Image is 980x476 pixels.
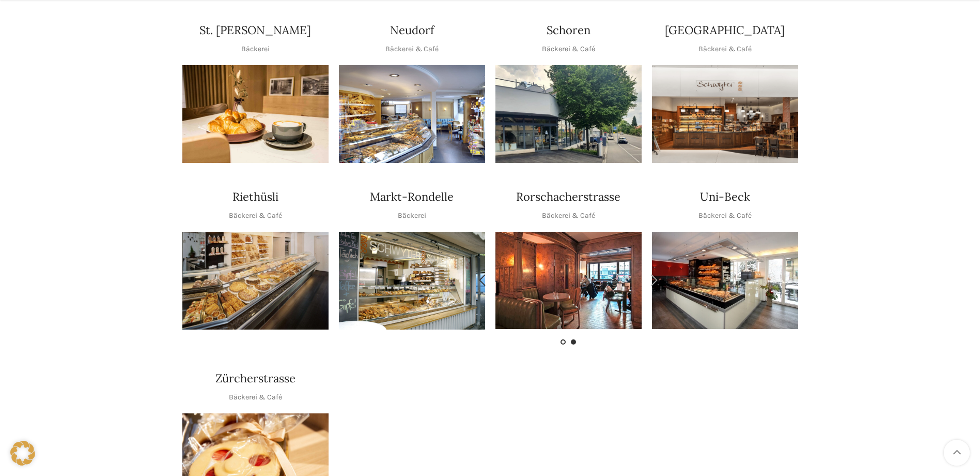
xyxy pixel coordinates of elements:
[229,210,282,221] p: Bäckerei & Café
[182,232,329,330] img: Riethüsli-2
[652,65,798,163] img: Schwyter-1800x900
[516,189,620,205] h4: Rorschacherstrasse
[571,339,576,345] li: Go to slide 2
[199,22,311,38] h4: St. [PERSON_NAME]
[182,65,329,163] div: 1 / 1
[339,65,485,163] img: Neudorf_1
[182,65,329,163] img: schwyter-23
[229,392,282,403] p: Bäckerei & Café
[944,440,970,466] a: Scroll to top button
[542,43,595,55] p: Bäckerei & Café
[542,210,595,221] p: Bäckerei & Café
[215,370,295,386] h4: Zürcherstrasse
[698,43,752,55] p: Bäckerei & Café
[495,232,642,329] img: cafe_zimmermann (1)
[339,232,485,330] img: Rondelle_1
[495,65,642,163] div: 1 / 1
[547,22,590,38] h4: Schoren
[232,189,278,205] h4: Riethüsli
[385,43,439,55] p: Bäckerei & Café
[700,189,750,205] h4: Uni-Beck
[642,267,667,293] div: Next slide
[652,232,798,329] div: 1 / 1
[241,43,270,55] p: Bäckerei
[398,210,426,221] p: Bäckerei
[698,210,752,221] p: Bäckerei & Café
[339,232,485,330] div: 1 / 1
[561,339,566,345] li: Go to slide 1
[495,232,642,329] div: 2 / 2
[652,65,798,163] div: 1 / 1
[470,267,495,293] div: Previous slide
[652,232,798,329] img: rechts_09-1
[370,189,454,205] h4: Markt-Rondelle
[339,65,485,163] div: 1 / 1
[665,22,785,38] h4: [GEOGRAPHIC_DATA]
[390,22,434,38] h4: Neudorf
[182,232,329,330] div: 1 / 1
[495,65,642,163] img: 0842cc03-b884-43c1-a0c9-0889ef9087d6 copy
